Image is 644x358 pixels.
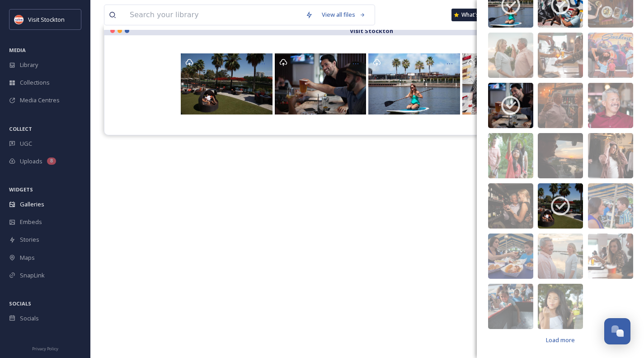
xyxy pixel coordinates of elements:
img: 20170910-IMG_2540.jpg [538,183,583,229]
img: 20170910-IMG_2198.jpg [488,234,533,279]
span: Media Centres [20,96,60,105]
img: 20170910-IMG_4338.jpg [538,133,583,178]
img: 20170911-IMG_6475.jpg [488,183,533,229]
span: MEDIA [9,47,26,53]
img: 20170911-IMG_6155.jpg [588,83,633,128]
a: Privacy Policy [32,343,58,353]
a: Opens media popup. Media description: Paddleboard.jpg. [367,53,461,115]
img: 20170910-IMG_2311.jpg [588,183,633,229]
img: 20170910-IMG_0048.jpg [488,133,533,178]
img: DiversityCulture_LandingPage.jpg [588,33,633,78]
img: unnamed.jpeg [14,15,24,24]
span: SOCIALS [9,300,31,307]
span: Maps [20,253,35,262]
span: Privacy Policy [32,346,58,352]
img: 20170910-IMG_1134.jpg [538,284,583,329]
span: WIDGETS [9,186,33,193]
a: Opens media popup. Media description: 20170910-IMG_3182.jpg. [273,53,367,115]
span: UGC [20,139,32,148]
span: Visit Stockton [28,15,65,24]
a: Opens media popup. Media description: 20170910-IMG_2540.jpg. [180,53,274,115]
span: Embeds [20,218,42,226]
a: Opens media popup. Media description: mural.jpg. [461,53,555,115]
span: Library [20,61,38,69]
img: 20170911-IMG_6963.jpg [488,33,533,78]
img: 20170910-IMG_3182.jpg [488,83,533,128]
a: What's New [451,9,497,21]
span: Galleries [20,200,44,209]
input: Search your library [125,5,301,25]
img: 20170911-IMG_6441.jpg [538,83,583,128]
button: Open Chat [604,318,630,344]
img: 20170911-IMG_4990.jpg [588,133,633,178]
span: COLLECT [9,125,32,132]
img: 20170911-IMG_6754.jpg [538,234,583,279]
span: Load more [546,336,575,344]
img: 20170910-IMG_3387.jpg [588,234,633,279]
img: 20170910-IMG_2401.jpg [488,284,533,329]
img: 20170910-IMG_3384.jpg [538,33,583,78]
span: Socials [20,314,39,323]
div: 8 [47,158,56,165]
span: Uploads [20,157,42,166]
a: View all files [317,6,370,24]
span: Stories [20,235,39,244]
span: Collections [20,78,50,87]
span: SnapLink [20,271,45,280]
strong: Visit Stockton [350,27,393,35]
